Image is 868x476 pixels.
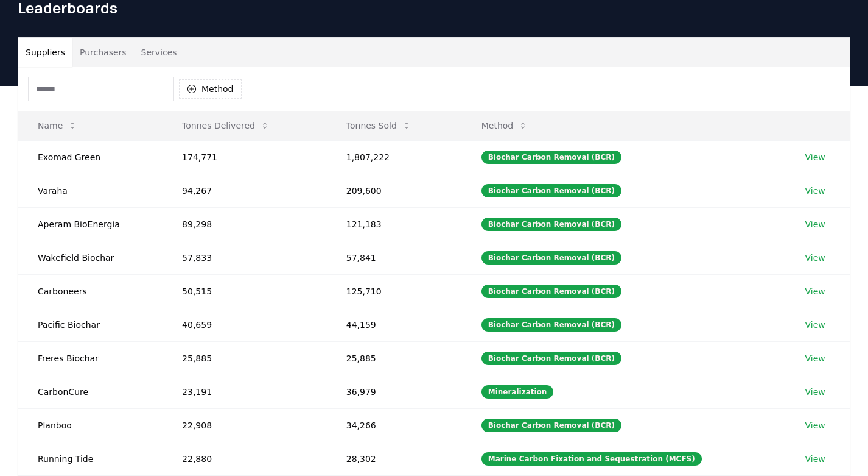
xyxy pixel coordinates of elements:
[481,318,621,332] div: Biochar Carbon Removal (BCR)
[163,241,327,274] td: 57,833
[28,113,87,138] button: Name
[327,241,462,274] td: 57,841
[18,442,163,475] td: Running Tide
[327,207,462,241] td: 121,183
[805,218,825,230] a: View
[163,308,327,341] td: 40,659
[481,218,621,231] div: Biochar Carbon Removal (BCR)
[18,408,163,442] td: Planboo
[805,319,825,331] a: View
[134,38,184,67] button: Services
[327,408,462,442] td: 34,266
[163,274,327,308] td: 50,515
[18,274,163,308] td: Carboneers
[481,184,621,197] div: Biochar Carbon Removal (BCR)
[481,419,621,432] div: Biochar Carbon Removal (BCR)
[481,352,621,365] div: Biochar Carbon Removal (BCR)
[163,341,327,375] td: 25,885
[18,174,163,207] td: Varaha
[805,386,825,398] a: View
[481,151,621,164] div: Biochar Carbon Removal (BCR)
[163,140,327,174] td: 174,771
[18,140,163,174] td: Exomad Green
[481,385,554,399] div: Mineralization
[163,442,327,475] td: 22,880
[163,408,327,442] td: 22,908
[805,285,825,297] a: View
[481,285,621,298] div: Biochar Carbon Removal (BCR)
[327,274,462,308] td: 125,710
[172,113,279,138] button: Tonnes Delivered
[805,185,825,197] a: View
[472,113,538,138] button: Method
[18,38,72,67] button: Suppliers
[163,174,327,207] td: 94,267
[18,375,163,408] td: CarbonCure
[327,442,462,475] td: 28,302
[805,453,825,465] a: View
[72,38,134,67] button: Purchasers
[481,251,621,265] div: Biochar Carbon Removal (BCR)
[805,252,825,264] a: View
[18,241,163,274] td: Wakefield Biochar
[805,151,825,163] a: View
[805,419,825,432] a: View
[179,79,242,99] button: Method
[327,140,462,174] td: 1,807,222
[18,207,163,241] td: Aperam BioEnergia
[327,174,462,207] td: 209,600
[163,207,327,241] td: 89,298
[327,375,462,408] td: 36,979
[337,113,421,138] button: Tonnes Sold
[163,375,327,408] td: 23,191
[481,452,702,466] div: Marine Carbon Fixation and Sequestration (MCFS)
[18,341,163,375] td: Freres Biochar
[805,352,825,364] a: View
[327,308,462,341] td: 44,159
[18,308,163,341] td: Pacific Biochar
[327,341,462,375] td: 25,885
